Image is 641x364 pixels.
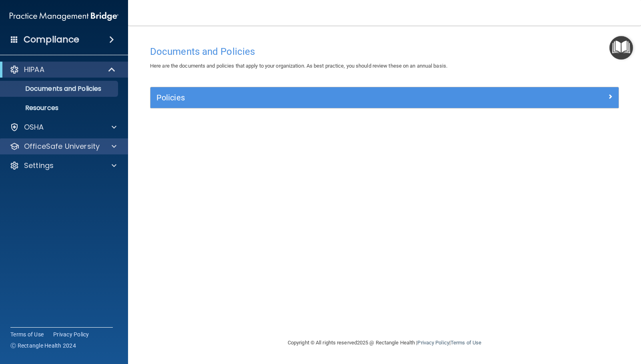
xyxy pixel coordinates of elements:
[24,65,44,74] p: HIPAA
[10,122,116,132] a: OSHA
[150,46,619,57] h4: Documents and Policies
[10,142,116,151] a: OfficeSafe University
[5,85,114,93] p: Documents and Policies
[53,330,89,338] a: Privacy Policy
[417,340,449,346] a: Privacy Policy
[24,142,100,151] p: OfficeSafe University
[10,65,116,74] a: HIPAA
[156,93,496,102] h5: Policies
[156,91,613,104] a: Policies
[5,104,114,112] p: Resources
[238,330,531,356] div: Copyright © All rights reserved 2025 @ Rectangle Health | |
[24,34,79,45] h4: Compliance
[10,342,76,350] span: Ⓒ Rectangle Health 2024
[609,36,633,60] button: Open Resource Center
[150,63,447,69] span: Here are the documents and policies that apply to your organization. As best practice, you should...
[10,330,44,338] a: Terms of Use
[24,122,44,132] p: OSHA
[24,161,54,170] p: Settings
[451,340,481,346] a: Terms of Use
[10,8,118,24] img: PMB logo
[10,161,116,170] a: Settings
[601,309,631,339] iframe: Drift Widget Chat Controller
